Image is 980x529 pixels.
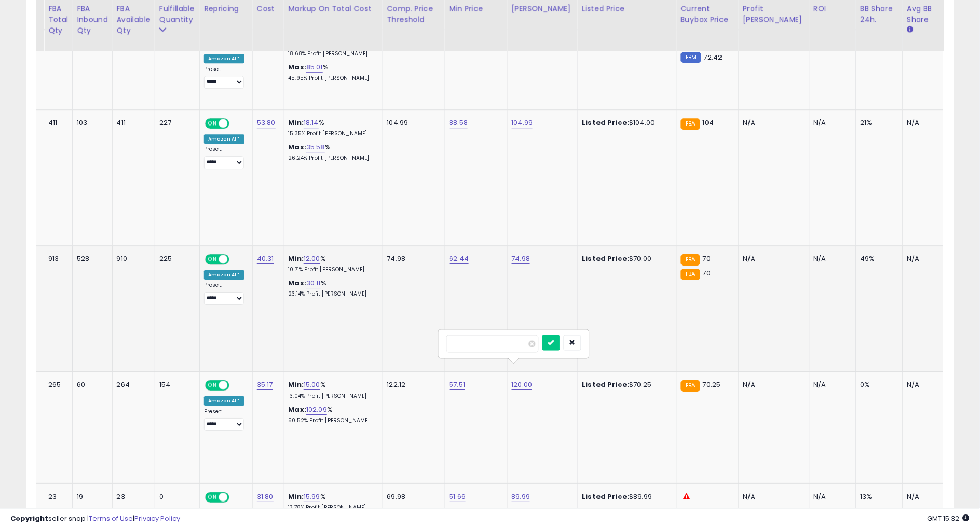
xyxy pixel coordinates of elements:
[117,118,147,128] div: 411
[306,142,325,152] a: 35.58
[289,492,304,502] b: Min:
[159,380,192,389] div: 154
[289,492,375,511] div: %
[117,254,147,263] div: 910
[450,380,466,390] a: 57.51
[204,270,244,280] div: Amazon AI *
[204,408,244,431] div: Preset:
[257,492,274,502] a: 31.80
[117,380,147,389] div: 264
[228,255,244,264] span: OFF
[204,282,244,305] div: Preset:
[228,119,244,128] span: OFF
[907,492,942,502] div: N/A
[48,380,64,389] div: 265
[77,492,104,502] div: 19
[228,493,244,502] span: OFF
[387,492,437,502] div: 69.98
[289,405,375,424] div: %
[289,254,375,273] div: %
[77,118,104,128] div: 103
[77,254,104,263] div: 528
[907,118,942,128] div: N/A
[743,4,805,25] div: Profit [PERSON_NAME]
[257,380,273,390] a: 35.17
[289,63,375,82] div: %
[681,269,700,280] small: FBA
[289,143,375,162] div: %
[204,134,244,144] div: Amazon AI *
[681,254,700,266] small: FBA
[206,493,219,502] span: ON
[117,492,147,502] div: 23
[204,396,244,406] div: Amazon AI *
[743,492,801,502] div: N/A
[582,492,669,502] div: $89.99
[743,118,801,128] div: N/A
[289,75,375,82] p: 45.95% Profit [PERSON_NAME]
[450,254,469,264] a: 62.44
[512,118,533,128] a: 104.99
[89,513,133,523] a: Terms of Use
[907,25,914,35] small: Avg BB Share.
[582,4,672,15] div: Listed Price
[134,513,180,523] a: Privacy Policy
[48,4,68,36] div: FBA Total Qty
[206,381,219,390] span: ON
[743,254,801,263] div: N/A
[289,290,375,298] p: 23.14% Profit [PERSON_NAME]
[306,278,321,288] a: 30.11
[289,417,375,424] p: 50.52% Profit [PERSON_NAME]
[289,118,304,128] b: Min:
[289,393,375,400] p: 13.04% Profit [PERSON_NAME]
[582,380,669,389] div: $70.25
[289,380,304,389] b: Min:
[289,62,307,72] b: Max:
[204,54,244,63] div: Amazon AI *
[204,4,248,15] div: Repricing
[582,118,630,128] b: Listed Price:
[582,492,630,502] b: Listed Price:
[289,266,375,273] p: 10.71% Profit [PERSON_NAME]
[703,254,711,263] span: 70
[861,4,899,25] div: BB Share 24h.
[387,254,437,263] div: 74.98
[48,492,64,502] div: 23
[861,380,895,389] div: 0%
[861,254,895,263] div: 49%
[48,118,64,128] div: 411
[703,118,714,128] span: 104
[159,492,192,502] div: 0
[159,118,192,128] div: 227
[512,254,530,264] a: 74.98
[289,142,307,152] b: Max:
[582,118,669,128] div: $104.00
[304,492,320,502] a: 15.99
[204,146,244,169] div: Preset:
[304,118,319,128] a: 18.14
[814,254,848,263] div: N/A
[289,50,375,58] p: 18.68% Profit [PERSON_NAME]
[289,254,304,263] b: Min:
[512,4,574,15] div: [PERSON_NAME]
[304,380,320,390] a: 15.00
[10,513,48,523] strong: Copyright
[159,4,195,25] div: Fulfillable Quantity
[814,492,848,502] div: N/A
[206,119,219,128] span: ON
[861,492,895,502] div: 13%
[289,405,307,414] b: Max:
[77,4,108,36] div: FBA inbound Qty
[289,155,375,162] p: 26.24% Profit [PERSON_NAME]
[289,118,375,137] div: %
[257,254,274,264] a: 40.31
[703,268,711,278] span: 70
[387,380,437,389] div: 122.12
[206,255,219,264] span: ON
[257,4,280,15] div: Cost
[450,118,468,128] a: 88.58
[681,4,734,25] div: Current Buybox Price
[512,492,530,502] a: 89.99
[681,380,700,392] small: FBA
[704,52,723,62] span: 72.42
